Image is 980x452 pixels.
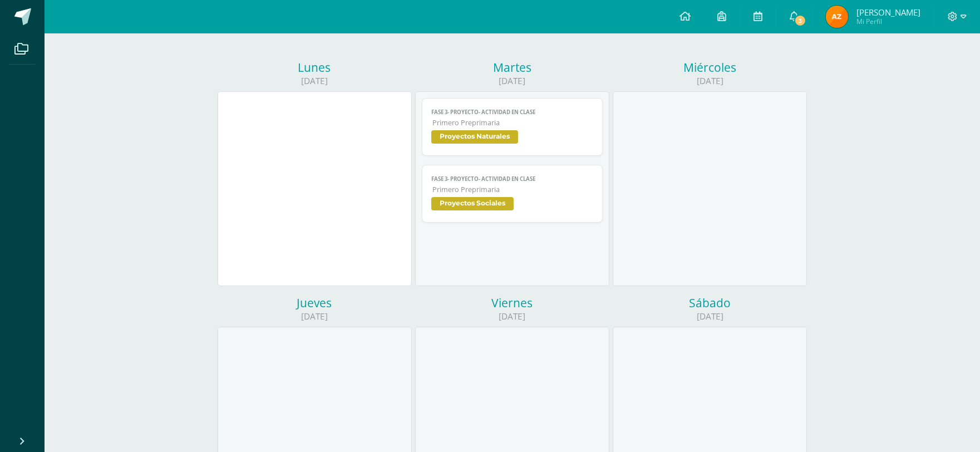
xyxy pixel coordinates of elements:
span: FASE 3- PROYECTO- Actividad en Clase [431,175,593,183]
div: Sábado [613,295,807,311]
div: [DATE] [218,75,412,87]
span: [PERSON_NAME] [856,7,920,18]
span: FASE 3- PROYECTO- Actividad en Clase [431,109,593,116]
span: 3 [794,14,806,27]
span: Primero Preprimaria [432,185,593,194]
img: d82ac3c12ed4879cc7ed5a41dc400164.png [826,6,848,28]
div: Jueves [218,295,412,311]
span: Mi Perfil [856,17,920,26]
div: [DATE] [415,311,609,322]
div: [DATE] [415,75,609,87]
div: Viernes [415,295,609,311]
div: [DATE] [218,311,412,322]
span: Proyectos Sociales [431,197,514,210]
a: FASE 3- PROYECTO- Actividad en ClasePrimero PreprimariaProyectos Sociales [422,165,603,223]
div: [DATE] [613,311,807,322]
a: FASE 3- PROYECTO- Actividad en ClasePrimero PreprimariaProyectos Naturales [422,98,603,156]
div: Lunes [218,60,412,75]
div: [DATE] [613,75,807,87]
div: Miércoles [613,60,807,75]
span: Primero Preprimaria [432,118,593,127]
div: Martes [415,60,609,75]
span: Proyectos Naturales [431,130,518,144]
